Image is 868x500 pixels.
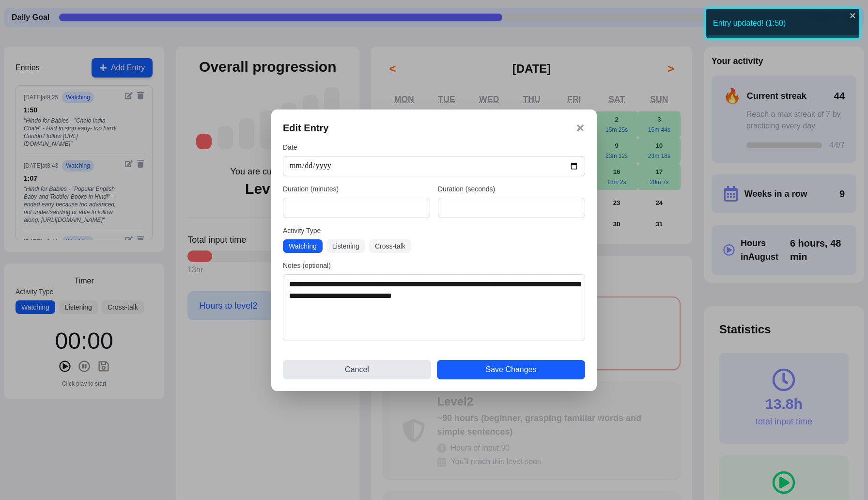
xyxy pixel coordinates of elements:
label: Duration (seconds) [438,184,585,194]
div: Entry updated! (1:50) [705,8,860,39]
label: Activity Type [283,226,585,235]
button: Save Changes [437,360,585,379]
button: Cross-talk [369,239,411,253]
h3: Edit Entry [283,121,328,135]
label: Notes (optional) [283,261,585,270]
button: Watching [283,239,323,253]
button: Listening [326,239,365,253]
label: Duration (minutes) [283,184,430,194]
label: Date [283,142,585,152]
button: Cancel [283,360,431,379]
button: close [850,12,856,19]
